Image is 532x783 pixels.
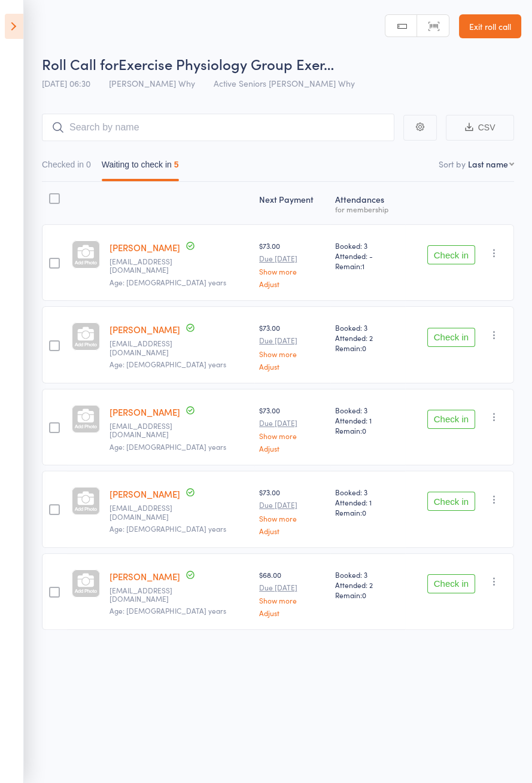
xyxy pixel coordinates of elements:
small: Due [DATE] [259,583,326,592]
span: 0 [362,590,366,600]
span: Remain: [335,343,400,353]
button: CSV [446,115,514,141]
small: emiller3858@gmail.com [110,257,187,275]
span: Booked: 3 [335,569,400,580]
span: Age: [DEMOGRAPHIC_DATA] years [110,359,226,369]
span: Active Seniors [PERSON_NAME] Why [214,77,355,89]
span: Attended: 2 [335,580,400,590]
button: Waiting to check in5 [102,154,179,181]
button: Check in [427,574,475,593]
label: Sort by [439,158,466,170]
a: [PERSON_NAME] [110,488,180,500]
span: 1 [362,261,364,271]
a: Adjust [259,444,326,452]
span: Attended: 2 [335,333,400,343]
span: Remain: [335,507,400,517]
span: Attended: - [335,251,400,261]
span: Booked: 3 [335,322,400,333]
small: Due [DATE] [259,336,326,345]
small: rgtets@yahoo.com [110,422,187,439]
span: 0 [362,343,366,353]
span: Attended: 1 [335,415,400,425]
span: Remain: [335,261,400,271]
input: Search by name [42,114,394,141]
div: for membership [335,205,400,213]
a: Exit roll call [459,14,521,38]
span: Exercise Physiology Group Exer… [118,54,334,74]
span: Age: [DEMOGRAPHIC_DATA] years [110,441,226,452]
button: Check in [427,410,475,429]
button: Check in [427,245,475,264]
a: Adjust [259,362,326,370]
span: Age: [DEMOGRAPHIC_DATA] years [110,605,226,616]
span: [PERSON_NAME] Why [109,77,195,89]
small: Due [DATE] [259,254,326,263]
div: $73.00 [259,322,326,370]
button: Checked in0 [42,154,91,181]
span: Roll Call for [42,54,118,74]
button: Check in [427,492,475,511]
span: Booked: 3 [335,240,400,251]
div: Next Payment [254,187,330,219]
small: sharkeyp@optusnet.com.au [110,339,187,357]
span: Attended: 1 [335,497,400,507]
small: Due [DATE] [259,501,326,509]
div: 5 [174,160,179,169]
span: Remain: [335,590,400,600]
span: Booked: 3 [335,487,400,497]
button: Check in [427,328,475,347]
div: $68.00 [259,569,326,617]
a: Adjust [259,527,326,535]
a: Adjust [259,609,326,617]
a: Show more [259,432,326,440]
small: Due [DATE] [259,419,326,427]
a: [PERSON_NAME] [110,570,180,583]
div: $73.00 [259,405,326,452]
a: [PERSON_NAME] [110,406,180,418]
span: Age: [DEMOGRAPHIC_DATA] years [110,277,226,287]
a: Show more [259,596,326,604]
span: [DATE] 06:30 [42,77,90,89]
div: Atten­dances [330,187,405,219]
span: Booked: 3 [335,405,400,415]
a: Show more [259,514,326,522]
a: Show more [259,350,326,358]
span: 0 [362,507,366,517]
div: 0 [86,160,91,169]
div: $73.00 [259,240,326,288]
span: 0 [362,425,366,435]
a: Adjust [259,280,326,288]
small: rgtets@yahoo.com [110,504,187,521]
a: [PERSON_NAME] [110,241,180,254]
a: Show more [259,267,326,275]
small: claretu@hotmail.com [110,586,187,604]
span: Age: [DEMOGRAPHIC_DATA] years [110,523,226,534]
div: Last name [468,158,508,170]
a: [PERSON_NAME] [110,323,180,336]
span: Remain: [335,425,400,435]
div: $73.00 [259,487,326,534]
